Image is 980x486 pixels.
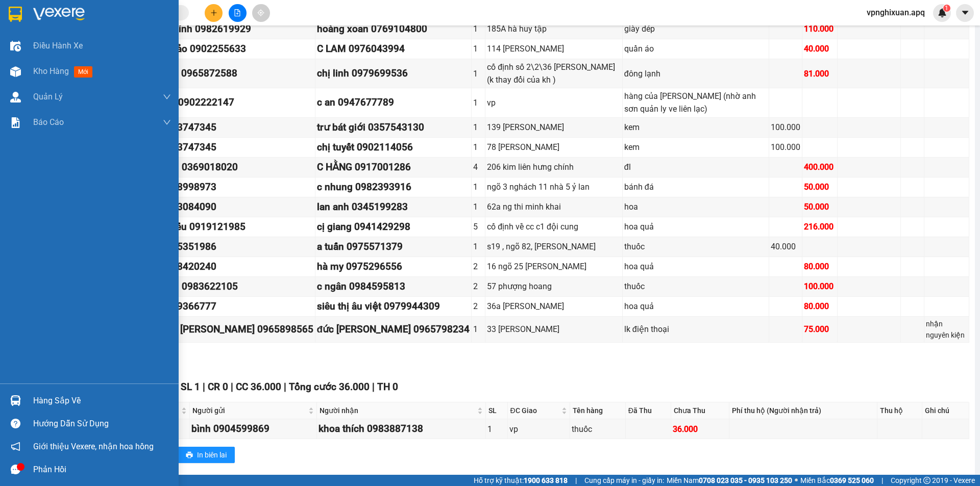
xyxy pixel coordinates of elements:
img: icon-new-feature [938,8,947,17]
div: vp [487,96,620,109]
div: thuốc [572,423,624,436]
div: hà my 0975296556 [317,259,470,274]
div: hoa [624,200,767,213]
span: plus [210,9,217,16]
span: | [881,475,883,486]
div: 1 [473,96,483,109]
div: 40.000 [771,240,800,253]
span: TH 0 [377,381,398,393]
div: Hướng dẫn sử dụng [33,416,171,431]
div: 110.000 [804,22,836,35]
span: aim [257,9,264,16]
div: 1 [473,121,483,134]
div: 216.000 [804,220,836,233]
span: Cung cấp máy in - giấy in: [584,475,664,486]
button: caret-down [956,4,974,22]
span: Kho hàng [33,66,69,76]
div: giày dép [624,22,767,35]
div: 1 [473,42,483,55]
img: solution-icon [10,117,21,128]
div: 114 [PERSON_NAME] [487,42,620,55]
div: a tuấn 0975571379 [317,239,470,254]
button: plus [205,4,223,22]
div: kem [624,121,767,134]
div: hoàng xoan 0769104800 [317,21,470,37]
img: warehouse-icon [10,92,21,103]
span: caret-down [961,8,970,17]
div: 62a ng thi minh khai [487,200,620,213]
div: 0913084090 [160,199,313,215]
div: 36a [PERSON_NAME] [487,300,620,313]
div: 2 [473,260,483,273]
span: question-circle [11,419,20,428]
button: aim [252,4,270,22]
span: Người gửi [192,405,307,416]
div: c nhung 0982393916 [317,180,470,195]
div: 1 [473,323,483,336]
span: copyright [923,477,930,484]
span: Giới thiệu Vexere, nhận hoa hồng [33,440,154,453]
span: printer [186,451,193,459]
div: bình 0904599869 [191,421,315,437]
button: printerIn biên lai [178,447,235,463]
span: ⚪️ [795,478,798,482]
span: | [203,381,205,393]
div: 33 [PERSON_NAME] [487,323,620,336]
div: đông lạnh [624,67,767,80]
div: rươi 0965872588 [160,66,313,81]
button: file-add [229,4,247,22]
div: bánh đá [624,181,767,193]
div: 36.000 [673,423,727,436]
span: | [231,381,233,393]
img: warehouse-icon [10,66,21,77]
div: 1 [473,181,483,193]
img: warehouse-icon [10,41,21,52]
div: siêu thị âu việt 0979944309 [317,299,470,314]
span: Tổng cước 36.000 [289,381,370,393]
div: đức [PERSON_NAME] 0965898565 [160,322,313,337]
div: 139 [PERSON_NAME] [487,121,620,134]
div: 100.000 [771,121,800,134]
div: c thảo 0902255633 [160,41,313,57]
div: hoa quả [624,260,767,273]
div: thuốc [624,280,767,293]
div: c an 0947677789 [317,95,470,110]
th: Đã Thu [626,402,671,419]
strong: CHUYỂN PHÁT NHANH AN PHÚ QUÝ [17,8,91,41]
div: hàng của [PERSON_NAME] (nhờ anh sơn quản ly ve liên lạc) [624,90,767,115]
span: 1 [945,5,948,12]
div: chị tuyết 0902114056 [317,140,470,155]
div: 4 [473,161,483,173]
div: 1 [473,240,483,253]
div: c ngân 0984595813 [317,279,470,294]
div: a chính 0982619929 [160,21,313,37]
div: ngõ 3 nghách 11 nhà 5 ỷ lan [487,181,620,193]
span: Miền Bắc [800,475,874,486]
th: Tên hàng [570,402,626,419]
th: Thu hộ [877,402,922,419]
div: a hiếu 0919121985 [160,219,313,235]
div: đức [PERSON_NAME] 0965798234 [317,322,470,337]
div: 1 [473,22,483,35]
img: warehouse-icon [10,395,21,406]
sup: 1 [943,5,950,12]
span: mới [74,66,92,78]
div: 400.000 [804,161,836,173]
div: 0978998973 [160,180,313,195]
div: hoa quả [624,300,767,313]
span: ĐC Giao [510,405,559,416]
strong: 0708 023 035 - 0935 103 250 [699,476,792,484]
span: Quản Lý [33,90,63,103]
div: 1 [473,67,483,80]
div: quần áo [624,42,767,55]
span: | [284,381,286,393]
th: SL [486,402,507,419]
span: Hỗ trợ kỹ thuật: [474,475,568,486]
div: 100.000 [804,280,836,293]
div: khoa thích 0983887138 [318,421,484,437]
span: CR 0 [208,381,228,393]
div: kem [624,141,767,154]
span: down [163,118,171,126]
th: Phí thu hộ (Người nhận trả) [729,402,877,419]
div: 80.000 [804,260,836,273]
